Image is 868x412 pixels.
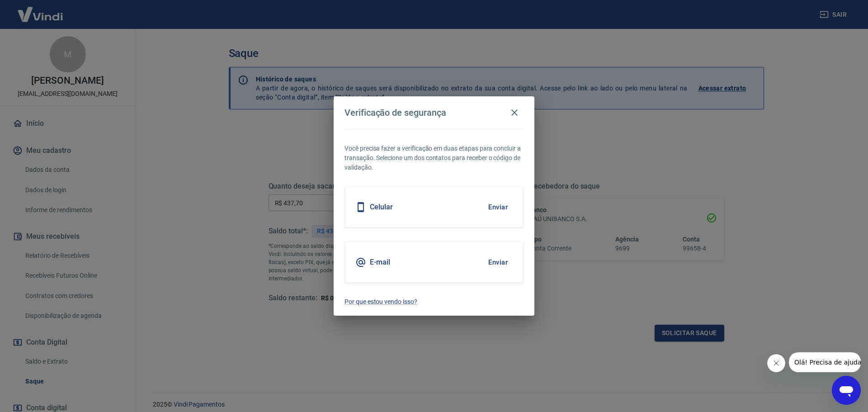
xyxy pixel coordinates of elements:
a: Por que estou vendo isso? [344,297,524,307]
button: Enviar [483,253,513,272]
h5: Celular [370,203,393,212]
iframe: Fechar mensagem [767,354,785,372]
h4: Verificação de segurança [344,107,446,118]
iframe: Botão para abrir a janela de mensagens [832,376,861,405]
p: Você precisa fazer a verificação em duas etapas para concluir a transação. Selecione um dos conta... [344,144,524,172]
button: Enviar [483,198,513,217]
span: Olá! Precisa de ajuda? [5,6,76,14]
iframe: Mensagem da empresa [789,352,861,372]
h5: E-mail [370,258,390,267]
